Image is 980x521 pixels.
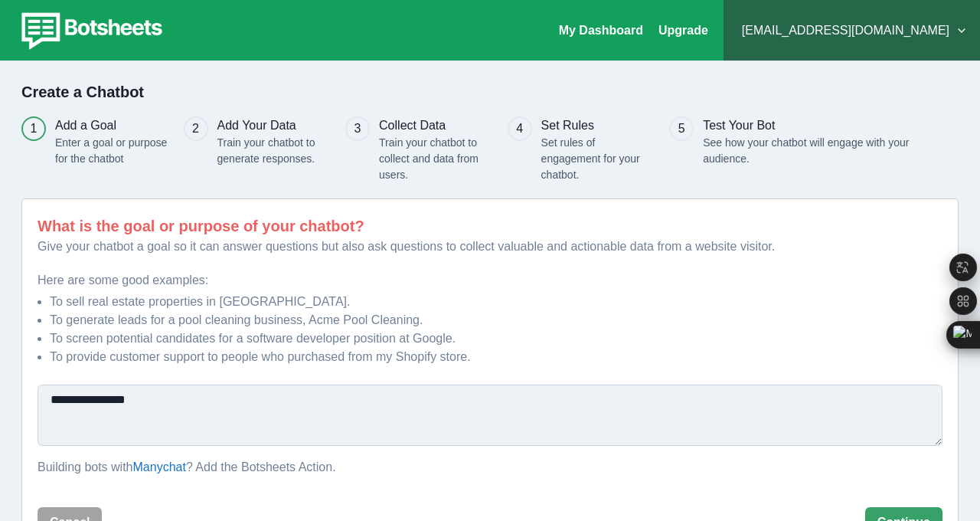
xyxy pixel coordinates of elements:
div: 2 [192,120,199,138]
div: 4 [516,120,523,138]
p: Enter a goal or purpose for the chatbot [55,135,168,167]
p: Building bots with ? Add the Botsheets Action. [38,458,942,477]
img: botsheets-logo.png [12,9,167,52]
h3: Test Your Bot [703,116,920,135]
li: To screen potential candidates for a software developer position at Google. [50,329,942,348]
h3: Set Rules [541,116,654,135]
div: Progress [21,116,959,183]
div: 5 [678,120,685,138]
li: To provide customer support to people who purchased from my Shopify store. [50,348,942,366]
p: See how your chatbot will engage with your audience. [703,135,920,167]
div: 3 [354,120,361,138]
li: To generate leads for a pool cleaning business, Acme Pool Cleaning. [50,311,942,329]
a: My Dashboard [559,24,643,37]
p: Here are some good examples: [38,271,942,290]
a: Upgrade [658,24,708,37]
p: Train your chatbot to generate responses. [217,135,330,167]
p: Give your chatbot a goal so it can answer questions but also ask questions to collect valuable an... [38,238,942,256]
h3: Add a Goal [55,116,168,135]
p: What is the goal or purpose of your chatbot? [38,215,942,238]
h3: Add Your Data [217,116,330,135]
button: [EMAIL_ADDRESS][DOMAIN_NAME] [736,15,968,46]
a: Manychat [133,460,186,473]
h2: Create a Chatbot [21,83,959,101]
div: 1 [31,120,38,138]
h3: Collect Data [379,116,492,135]
p: Set rules of engagement for your chatbot. [541,135,654,183]
li: To sell real estate properties in [GEOGRAPHIC_DATA]. [50,293,942,311]
p: Train your chatbot to collect and data from users. [379,135,492,183]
